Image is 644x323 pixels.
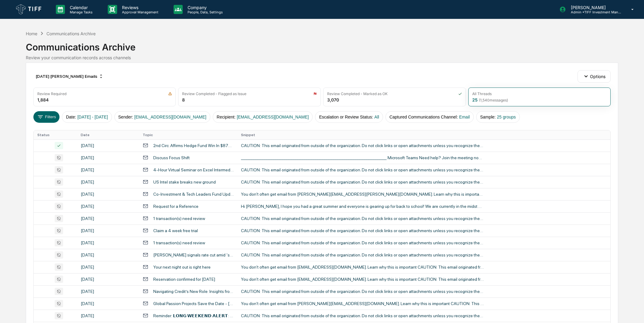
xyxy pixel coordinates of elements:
[153,289,234,294] div: Navigating Credit’s New Role: Insights from [GEOGRAPHIC_DATA] ERF
[77,130,139,139] th: Date
[26,31,37,36] div: Home
[182,97,185,102] div: 8
[241,265,484,270] div: You don't often get email from [EMAIL_ADDRESS][DOMAIN_NAME]. Learn why this is important CAUTION:...
[81,313,135,318] div: [DATE]
[241,313,484,318] div: CAUTION: This email originated from outside of the organization. Do not click links or open attac...
[81,143,135,148] div: [DATE]
[153,180,216,184] div: US Intel stake breaks new ground
[479,98,508,102] span: ( 1,540 messages)
[472,91,492,96] div: All Threads
[241,301,484,306] div: You don't often get email from [PERSON_NAME][EMAIL_ADDRESS][DOMAIN_NAME]. Learn why this is impor...
[241,143,484,148] div: CAUTION: This email originated from outside of the organization. Do not click links or open attac...
[153,253,234,257] div: [PERSON_NAME] signals rate cut amid ‘shifting balance of risks’
[81,155,135,160] div: [DATE]
[566,5,622,10] p: [PERSON_NAME]
[65,10,96,14] p: Manage Tasks
[33,111,60,123] button: Filters
[153,313,234,318] div: Reminder: 𝗟𝗢𝗡𝗚 𝗪𝗘𝗘𝗞𝗘𝗡𝗗 𝗔𝗟𝗘𝗥𝗧: Up to 𝟮𝟬% 𝗼𝗳𝗳 your [DATE] Getaway 🍔
[241,253,484,257] div: CAUTION: This email originated from outside of the organization. Do not click links or open attac...
[153,143,234,148] div: 2nd Circ. Affirms Hedge Fund Win In $87M Short-Swing Suit
[183,5,226,10] p: Company
[237,115,309,119] span: [EMAIL_ADDRESS][DOMAIN_NAME]
[241,240,484,245] div: CAUTION: This email originated from outside of the organization. Do not click links or open attac...
[153,265,211,270] div: Your next night out is right here
[375,115,379,119] span: All
[241,155,484,160] div: ________________________________________________________________________________ Microsoft Teams ...
[114,111,210,123] button: Sender:[EMAIL_ADDRESS][DOMAIN_NAME]
[81,289,135,294] div: [DATE]
[183,10,226,14] p: People, Data, Settings
[77,115,108,119] span: [DATE] - [DATE]
[385,111,474,123] button: Captured Communications Channel:Email
[153,216,205,221] div: 1 transaction(s) need review
[459,115,470,119] span: Email
[315,111,383,123] button: Escalation or Review Status:All
[313,92,317,96] img: icon
[153,155,190,160] div: Discuss Focus Shift
[472,97,508,102] div: 25
[81,240,135,245] div: [DATE]
[81,192,135,197] div: [DATE]
[81,180,135,184] div: [DATE]
[34,130,77,139] th: Status
[168,92,172,96] img: icon
[182,91,246,96] div: Review Completed - Flagged as Issue
[458,92,462,96] img: icon
[241,228,484,233] div: CAUTION: This email originated from outside of the organization. Do not click links or open attac...
[37,97,49,102] div: 1,884
[327,91,388,96] div: Review Completed - Marked as OK
[241,204,484,209] div: Hi [PERSON_NAME], I hope you had a great summer and everyone is gearing up for back to school! We...
[241,216,484,221] div: CAUTION: This email originated from outside of the organization. Do not click links or open attac...
[566,10,622,14] p: Admin • TIFF Investment Management
[153,301,234,306] div: Global Passion Projects Save the Date - [DATE], & 29th: Hamptons Edition
[153,277,215,282] div: Reservation confirmed for [DATE]
[65,5,96,10] p: Calendar
[81,265,135,270] div: [DATE]
[241,192,484,197] div: You don't often get email from [PERSON_NAME][EMAIL_ADDRESS][PERSON_NAME][DOMAIN_NAME]. Learn why ...
[153,167,234,172] div: 4-Hour Virtual Seminar on Excel Intermediate Training
[15,3,44,16] img: logo
[241,277,484,282] div: You don't often get email from [EMAIL_ADDRESS][DOMAIN_NAME]. Learn why this is important CAUTION:...
[241,180,484,184] div: CAUTION: This email originated from outside of the organization. Do not click links or open attac...
[497,115,516,119] span: 25 groups
[81,301,135,306] div: [DATE]
[153,228,198,233] div: Claim a 4 week free trial
[139,130,237,139] th: Topic
[81,228,135,233] div: [DATE]
[81,253,135,257] div: [DATE]
[134,115,206,119] span: [EMAIL_ADDRESS][DOMAIN_NAME]
[153,240,205,245] div: 1 transaction(s) need review
[81,277,135,282] div: [DATE]
[578,70,611,82] button: Options
[26,37,618,53] div: Communications Archive
[153,204,198,209] div: Request for a Reference
[46,31,96,36] div: Communications Archive
[117,5,161,10] p: Reviews
[37,91,66,96] div: Review Required
[327,97,339,102] div: 3,070
[26,55,618,60] div: Review your communication records across channels
[81,167,135,172] div: [DATE]
[117,10,161,14] p: Approval Management
[625,303,641,319] iframe: Open customer support
[33,71,106,81] div: [DATE] [PERSON_NAME] Emails
[237,130,610,139] th: Snippet
[81,216,135,221] div: [DATE]
[476,111,520,123] button: Sample:25 groups
[62,111,112,123] button: Date:[DATE] - [DATE]
[241,167,484,172] div: CAUTION: This email originated from outside of the organization. Do not click links or open attac...
[153,192,234,197] div: Co-Investment & Tech Leaders Fund Update (OpenAI & Others)
[81,204,135,209] div: [DATE]
[241,289,484,294] div: CAUTION: This email originated from outside of the organization. Do not click links or open attac...
[213,111,313,123] button: Recipient:[EMAIL_ADDRESS][DOMAIN_NAME]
